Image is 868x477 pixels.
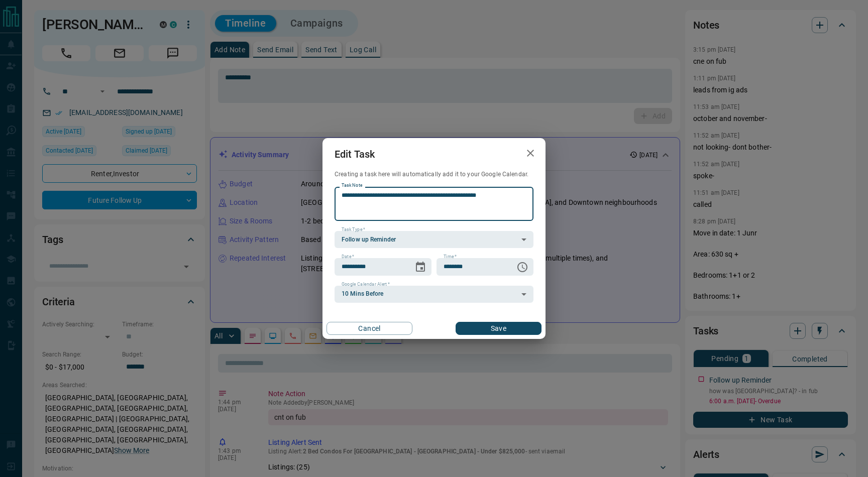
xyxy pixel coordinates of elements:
label: Date [342,254,354,260]
label: Time [444,254,457,260]
button: Cancel [327,322,412,335]
h2: Edit Task [322,138,387,170]
p: Creating a task here will automatically add it to your Google Calendar. [335,170,533,179]
label: Task Note [342,182,362,189]
button: Choose date, selected date is Sep 25, 2025 [410,257,430,277]
button: Choose time, selected time is 6:00 AM [512,257,532,277]
div: Follow up Reminder [335,231,533,248]
button: Save [456,322,541,335]
div: 10 Mins Before [335,286,533,303]
label: Google Calendar Alert [342,281,390,288]
label: Task Type [342,226,365,233]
